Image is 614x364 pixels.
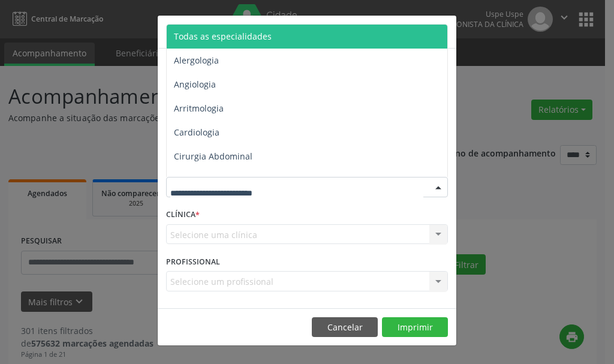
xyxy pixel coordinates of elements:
span: Angiologia [174,79,216,90]
label: CLÍNICA [166,206,200,224]
span: Todas as especialidades [174,31,272,42]
button: Close [432,16,456,45]
span: Cirurgia Abdominal [174,151,252,162]
span: Arritmologia [174,103,224,114]
span: Cardiologia [174,127,219,138]
button: Cancelar [312,317,378,338]
button: Imprimir [382,317,448,338]
span: Alergologia [174,55,219,66]
h5: Relatório de agendamentos [166,24,303,40]
label: PROFISSIONAL [166,252,220,271]
span: Cirurgia Bariatrica [174,175,248,186]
